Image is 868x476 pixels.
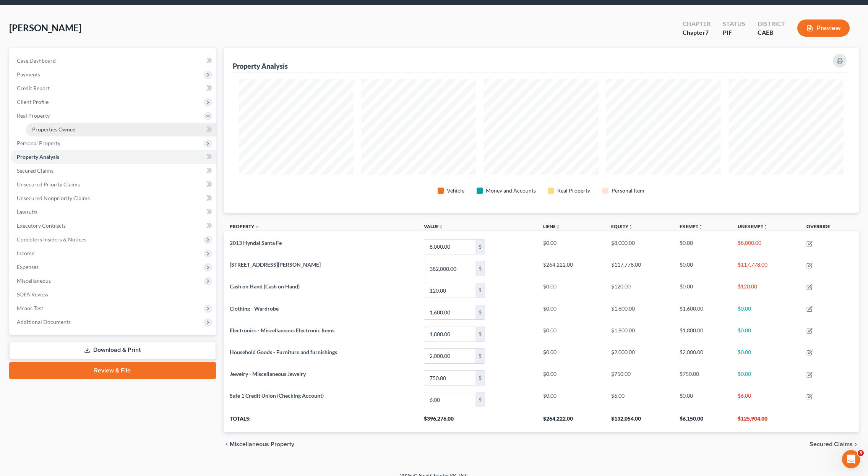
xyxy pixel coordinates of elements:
[605,345,673,367] td: $2,000.00
[800,219,859,236] th: Override
[605,258,673,280] td: $117,778.00
[858,450,864,456] span: 3
[673,389,732,411] td: $0.00
[612,187,644,194] div: Personal Item
[475,327,485,342] div: $
[683,19,711,28] div: Chapter
[424,371,475,385] input: 0.00
[853,441,859,447] i: chevron_right
[537,258,605,280] td: $264,222.00
[230,441,294,447] span: Miscellaneous Property
[537,236,605,257] td: $0.00
[475,371,485,385] div: $
[543,223,560,229] a: Liensunfold_more
[230,305,279,312] span: Clothing - Wardrobe
[797,19,850,37] button: Preview
[17,167,54,174] span: Secured Claims
[17,140,60,146] span: Personal Property
[224,441,230,447] i: chevron_left
[224,411,418,432] th: Totals:
[557,187,590,194] div: Real Property
[17,305,43,311] span: Means Test
[486,187,536,194] div: Money and Accounts
[605,301,673,323] td: $1,600.00
[439,225,443,229] i: unfold_more
[732,236,800,257] td: $8,000.00
[605,280,673,301] td: $120.00
[424,240,475,254] input: 0.00
[738,223,768,229] a: Unexemptunfold_more
[605,323,673,345] td: $1,800.00
[230,327,334,334] span: Electronics - Miscellaneous Electronic Items
[810,441,859,447] button: Secured Claims chevron_right
[475,283,485,298] div: $
[680,223,703,229] a: Exemptunfold_more
[537,345,605,367] td: $0.00
[424,327,475,342] input: 0.00
[732,301,800,323] td: $0.00
[475,261,485,276] div: $
[673,367,732,389] td: $750.00
[17,195,90,201] span: Unsecured Nonpriority Claims
[758,28,785,37] div: CAEB
[17,209,37,215] span: Lawsuits
[447,187,464,194] div: Vehicle
[424,305,475,320] input: 0.00
[673,236,732,257] td: $0.00
[605,367,673,389] td: $750.00
[17,277,51,284] span: Miscellaneous
[9,341,216,359] a: Download & Print
[673,280,732,301] td: $0.00
[475,349,485,363] div: $
[673,345,732,367] td: $2,000.00
[11,191,216,205] a: Unsecured Nonpriority Claims
[230,240,282,246] span: 2013 Hyndai Santa Fe
[810,441,853,447] span: Secured Claims
[673,323,732,345] td: $1,800.00
[673,258,732,280] td: $0.00
[11,164,216,178] a: Secured Claims
[424,223,443,229] a: Valueunfold_more
[418,411,537,432] th: $396,276.00
[673,411,732,432] th: $6,150.00
[17,222,66,229] span: Executory Contracts
[17,57,56,64] span: Case Dashboard
[11,178,216,191] a: Unsecured Priority Claims
[17,181,80,188] span: Unsecured Priority Claims
[628,225,633,229] i: unfold_more
[705,29,709,36] span: 7
[11,288,216,301] a: SOFA Review
[224,441,294,447] button: chevron_left Miscellaneous Property
[732,280,800,301] td: $120.00
[17,250,34,256] span: Income
[424,261,475,276] input: 0.00
[673,301,732,323] td: $1,600.00
[230,223,260,229] a: Property expand_less
[17,291,49,298] span: SOFA Review
[11,54,216,68] a: Case Dashboard
[732,258,800,280] td: $117,778.00
[475,240,485,254] div: $
[17,319,71,325] span: Additional Documents
[732,323,800,345] td: $0.00
[17,154,59,160] span: Property Analysis
[9,22,81,33] span: [PERSON_NAME]
[233,62,288,71] div: Property Analysis
[758,19,785,28] div: District
[11,81,216,95] a: Credit Report
[26,123,216,136] a: Properties Owned
[732,345,800,367] td: $0.00
[611,223,633,229] a: Equityunfold_more
[842,450,860,468] iframe: Intercom live chat
[556,225,560,229] i: unfold_more
[537,367,605,389] td: $0.00
[17,99,49,105] span: Client Profile
[723,28,745,37] div: PIF
[683,28,711,37] div: Chapter
[475,305,485,320] div: $
[537,411,605,432] th: $264,222.00
[475,392,485,407] div: $
[32,126,76,133] span: Properties Owned
[698,225,703,229] i: unfold_more
[11,205,216,219] a: Lawsuits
